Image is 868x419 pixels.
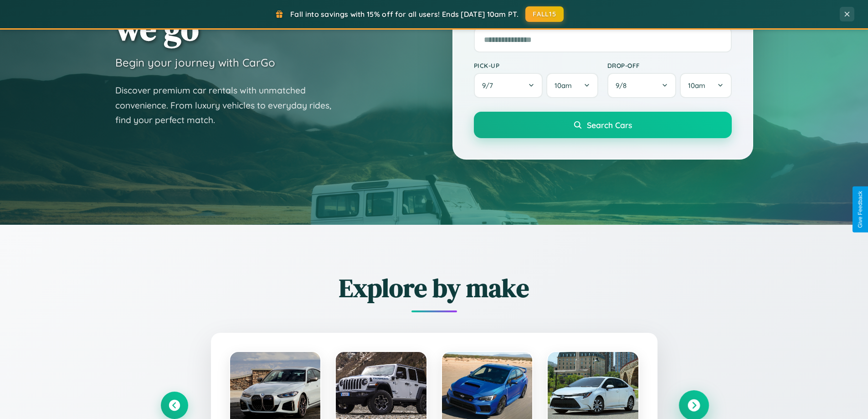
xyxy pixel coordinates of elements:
span: 10am [688,81,705,90]
span: 9 / 8 [616,81,631,90]
span: 9 / 7 [482,81,498,90]
label: Pick-up [474,62,598,69]
button: Search Cars [474,112,732,138]
button: 10am [546,73,598,98]
button: 10am [680,73,731,98]
span: Search Cars [587,120,632,130]
span: 10am [555,81,572,90]
span: Fall into savings with 15% off for all users! Ends [DATE] 10am PT. [290,10,519,19]
h3: Begin your journey with CarGo [115,56,275,69]
button: 9/8 [607,73,677,98]
button: 9/7 [474,73,543,98]
h2: Explore by make [161,270,708,305]
label: Drop-off [607,62,732,69]
div: Give Feedback [857,191,863,228]
p: Discover premium car rentals with unmatched convenience. From luxury vehicles to everyday rides, ... [115,83,343,128]
button: FALL15 [525,6,564,22]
